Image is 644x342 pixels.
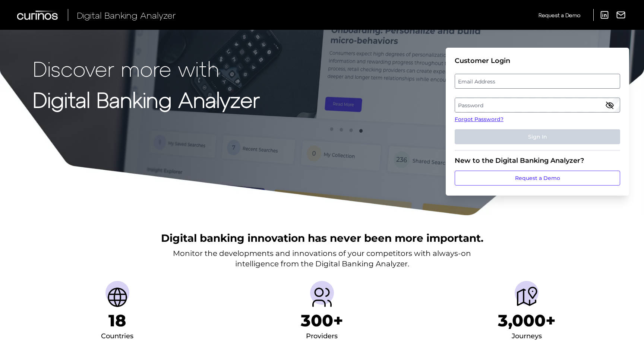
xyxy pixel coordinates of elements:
[539,12,580,18] span: Request a Demo
[105,285,129,309] img: Countries
[173,248,471,269] p: Monitor the developments and innovations of your competitors with always-on intelligence from the...
[310,285,334,309] img: Providers
[455,57,620,65] div: Customer Login
[108,311,126,330] h1: 18
[455,171,620,186] a: Request a Demo
[515,285,539,309] img: Journeys
[455,156,620,165] div: New to the Digital Banking Analyzer?
[17,10,59,20] img: Curinos
[301,311,343,330] h1: 300+
[455,115,620,123] a: Forgot Password?
[455,129,620,144] button: Sign In
[455,98,619,112] label: Password
[161,231,483,245] h2: Digital banking innovation has never been more important.
[498,311,556,330] h1: 3,000+
[33,87,260,112] strong: Digital Banking Analyzer
[33,57,260,80] p: Discover more with
[455,75,619,88] label: Email Address
[539,9,580,21] a: Request a Demo
[77,10,176,20] span: Digital Banking Analyzer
